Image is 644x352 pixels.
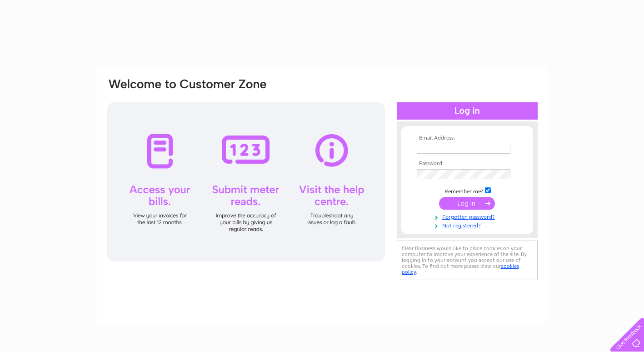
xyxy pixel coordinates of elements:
div: Clear Business would like to place cookies on your computer to improve your experience of the sit... [397,241,538,280]
a: Forgotten password? [417,212,520,221]
th: Password: [414,161,520,167]
a: Not registered? [417,221,520,229]
td: Remember me? [414,186,520,195]
a: cookies policy [402,263,519,275]
th: Email Address: [414,135,520,141]
input: Submit [439,197,495,210]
